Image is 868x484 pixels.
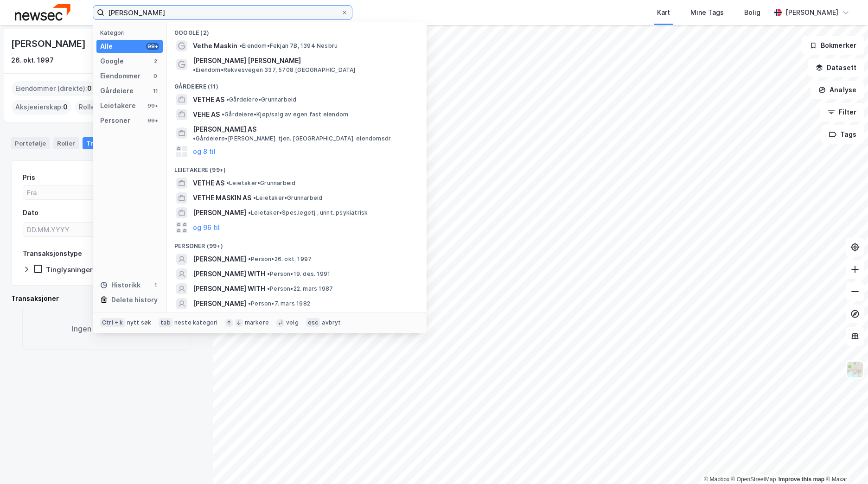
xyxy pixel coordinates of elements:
[12,81,96,96] div: Eiendommer (direkte) :
[100,100,136,111] div: Leietakere
[226,96,296,103] span: Gårdeiere • Grunnarbeid
[53,137,79,149] div: Roller
[193,94,224,105] span: VETHE AS
[152,72,159,80] div: 0
[731,476,776,483] a: OpenStreetMap
[23,207,38,218] div: Dato
[100,318,125,327] div: Ctrl + k
[811,81,864,99] button: Analyse
[104,6,341,19] input: Søk på adresse, matrikkel, gårdeiere, leietakere eller personer
[248,209,251,216] span: •
[11,55,54,66] div: 26. okt. 1997
[46,265,93,274] div: Tinglysninger
[193,283,265,294] span: [PERSON_NAME] WITH
[152,281,159,289] div: 1
[193,146,216,157] button: og 8 til
[193,207,246,218] span: [PERSON_NAME]
[248,300,310,307] span: Person • 7. mars 1982
[100,29,163,36] div: Kategori
[239,42,242,49] span: •
[248,255,251,262] span: •
[704,476,729,483] a: Mapbox
[193,55,301,66] span: [PERSON_NAME] [PERSON_NAME]
[193,254,246,265] span: [PERSON_NAME]
[821,125,864,144] button: Tags
[248,209,368,217] span: Leietaker • Spes.legetj., unnt. psykiatrisk
[193,298,246,309] span: [PERSON_NAME]
[253,194,256,201] span: •
[306,318,320,327] div: esc
[167,159,427,176] div: Leietakere (99+)
[100,41,113,52] div: Alle
[193,124,256,135] span: [PERSON_NAME] AS
[127,319,152,326] div: nytt søk
[100,280,140,291] div: Historikk
[111,294,158,306] div: Delete history
[226,96,229,103] span: •
[167,76,427,92] div: Gårdeiere (11)
[174,319,218,326] div: neste kategori
[226,179,295,187] span: Leietaker • Grunnarbeid
[657,7,670,18] div: Kart
[100,115,130,126] div: Personer
[245,319,269,326] div: markere
[808,58,864,77] button: Datasett
[267,270,330,278] span: Person • 19. des. 1991
[167,235,427,252] div: Personer (99+)
[15,4,70,20] img: newsec-logo.f6e21ccffca1b3a03d2d.png
[286,319,299,326] div: velg
[785,7,838,18] div: [PERSON_NAME]
[846,361,864,378] img: Z
[248,255,312,263] span: Person • 26. okt. 1997
[193,192,251,204] span: VETHE MASKIN AS
[193,40,237,51] span: Vethe Maskin
[100,85,134,96] div: Gårdeiere
[253,194,322,202] span: Leietaker • Grunnarbeid
[23,223,104,236] input: DD.MM.YYYY
[100,56,124,67] div: Google
[152,87,159,95] div: 11
[193,135,392,142] span: Gårdeiere • [PERSON_NAME]. tjen. [GEOGRAPHIC_DATA]. eiendomsdr.
[11,36,87,51] div: [PERSON_NAME]
[159,318,172,327] div: tab
[83,137,135,149] div: Transaksjoner
[322,319,341,326] div: avbryt
[248,300,251,307] span: •
[193,135,196,142] span: •
[193,178,224,189] span: VETHE AS
[23,185,104,199] input: Fra
[100,70,140,82] div: Eiendommer
[267,285,333,293] span: Person • 22. mars 1987
[12,100,71,115] div: Aksjeeierskap :
[193,222,220,233] button: og 96 til
[23,172,35,183] div: Pris
[226,179,229,186] span: •
[146,117,159,124] div: 99+
[222,111,224,118] span: •
[267,285,270,292] span: •
[75,100,108,115] div: Roller :
[63,102,68,113] span: 0
[193,268,265,280] span: [PERSON_NAME] WITH
[193,109,220,120] span: VEHE AS
[779,476,824,483] a: Improve this map
[193,66,196,73] span: •
[222,111,348,118] span: Gårdeiere • Kjøp/salg av egen fast eiendom
[87,83,92,94] span: 0
[23,248,82,259] div: Transaksjonstype
[193,66,356,74] span: Eiendom • Rekvesvegen 337, 5708 [GEOGRAPHIC_DATA]
[146,102,159,109] div: 99+
[267,270,270,277] span: •
[744,7,760,18] div: Bolig
[690,7,724,18] div: Mine Tags
[820,103,864,121] button: Filter
[822,439,868,484] iframe: Chat Widget
[167,22,427,38] div: Google (2)
[802,36,864,55] button: Bokmerker
[146,43,159,50] div: 99+
[11,293,202,304] div: Transaksjoner
[11,137,50,149] div: Portefølje
[239,42,338,50] span: Eiendom • Fekjan 7B, 1394 Nesbru
[22,308,191,350] div: Ingen transaksjoner
[152,57,159,65] div: 2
